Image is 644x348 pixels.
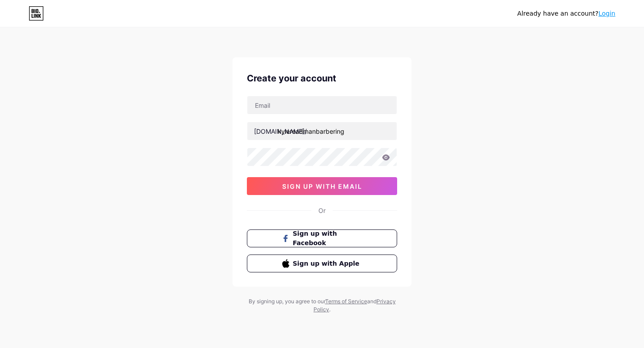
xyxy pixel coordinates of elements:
[517,9,615,18] div: Already have an account?
[293,229,362,248] span: Sign up with Facebook
[247,177,397,195] button: sign up with email
[293,259,362,268] span: Sign up with Apple
[247,255,397,272] button: Sign up with Apple
[598,10,615,17] a: Login
[247,229,397,247] button: Sign up with Facebook
[325,298,367,305] a: Terms of Service
[247,96,397,114] input: Email
[282,182,362,190] span: sign up with email
[254,127,307,136] div: [DOMAIN_NAME]/
[247,122,397,140] input: username
[318,206,326,215] div: Or
[247,72,397,85] div: Create your account
[246,297,398,314] div: By signing up, you agree to our and .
